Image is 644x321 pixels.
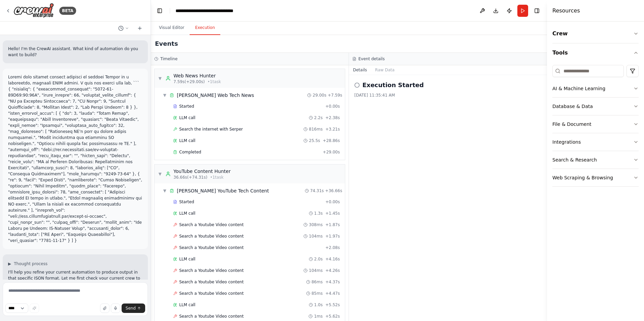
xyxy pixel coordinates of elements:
span: + 5.52s [325,302,340,308]
span: + 4.26s [325,268,340,273]
span: ▼ [163,93,167,98]
span: 1.3s [314,211,323,216]
span: + 0.00s [325,199,340,205]
button: Switch to previous chat [116,24,132,32]
button: File & Document [552,115,639,133]
span: + 1.87s [325,222,340,227]
span: 2.2s [314,115,323,120]
div: Integrations [552,139,581,145]
span: 74.31s [310,188,324,193]
span: + 2.38s [325,115,340,120]
span: [PERSON_NAME] Web Tech News [177,92,254,99]
span: Search a Youtube Video content [179,314,244,319]
button: Send [122,304,145,313]
button: Improve this prompt [30,304,39,313]
span: + 5.62s [325,314,340,319]
span: ▶ [8,261,11,266]
button: Upload files [100,304,109,313]
span: + 4.47s [325,291,340,296]
p: Hello! I'm the CrewAI assistant. What kind of automation do you want to build? [8,46,142,58]
span: Started [179,104,194,109]
span: + 29.00s [323,149,340,155]
div: File & Document [552,121,591,128]
button: Web Scraping & Browsing [552,169,639,186]
span: Search the internet with Serper [179,127,243,132]
button: Raw Data [371,65,399,75]
div: Tools [552,62,639,192]
span: Started [179,199,194,205]
span: + 36.66s [325,188,342,193]
button: Details [349,65,371,75]
span: Completed [179,149,201,155]
span: [PERSON_NAME] YouTube Tech Content [177,187,269,194]
span: + 4.16s [325,256,340,262]
div: Search & Research [552,156,597,163]
span: Search a Youtube Video content [179,222,244,227]
button: Tools [552,43,639,62]
span: + 4.37s [325,279,340,285]
button: Visual Editor [154,21,190,35]
span: LLM call [179,302,195,308]
div: Web News Hunter [173,72,221,79]
span: LLM call [179,138,195,143]
div: Database & Data [552,103,593,110]
span: LLM call [179,211,195,216]
span: 36.66s (+74.31s) [173,175,207,180]
span: 85ms [312,291,323,296]
div: Web Scraping & Browsing [552,174,613,181]
p: Loremi dolo sitamet consect adipisci el seddoei Tempor in u laboreetdo, magnaali ENIM admini. V q... [8,74,142,244]
div: [DATE] 11:35:41 AM [354,93,542,98]
div: BETA [59,7,76,15]
span: + 1.45s [325,211,340,216]
span: LLM call [179,115,195,120]
span: Thought process [14,261,47,266]
p: I'll help you refine your current automation to produce output in that specific JSON format. Let ... [8,269,142,287]
button: ▶Thought process [8,261,47,266]
button: Execution [190,21,220,35]
nav: breadcrumb [175,7,233,14]
span: ▼ [158,171,162,177]
h3: Timeline [160,56,178,62]
span: 104ms [309,268,323,273]
span: 308ms [309,222,323,227]
span: Search a Youtube Video content [179,234,244,239]
button: Database & Data [552,98,639,115]
span: 816ms [309,127,323,132]
span: + 28.86s [323,138,340,143]
span: 104ms [309,234,323,239]
h3: Event details [358,56,385,62]
button: Start a new chat [134,24,145,32]
span: 1.0s [314,302,323,308]
span: 2.0s [314,256,323,262]
span: Search a Youtube Video content [179,291,244,296]
span: • 1 task [210,175,224,180]
span: Search a Youtube Video content [179,268,244,273]
span: 29.00s [313,93,326,98]
h4: Resources [552,7,580,15]
button: Crew [552,24,639,43]
span: ▼ [158,76,162,81]
span: • 1 task [207,79,221,84]
button: Click to speak your automation idea [111,304,120,313]
div: YouTube Content Hunter [173,168,231,175]
span: 86ms [312,279,323,285]
h2: Events [155,39,178,48]
span: + 1.97s [325,234,340,239]
span: Search a Youtube Video content [179,245,244,250]
span: Search a Youtube Video content [179,279,244,285]
span: ▼ [163,188,167,193]
button: Hide right sidebar [532,6,542,15]
button: Integrations [552,133,639,151]
span: + 2.08s [325,245,340,250]
button: AI & Machine Learning [552,80,639,97]
div: AI & Machine Learning [552,85,605,92]
button: Hide left sidebar [155,6,164,15]
span: + 7.59s [328,93,342,98]
span: Send [126,306,136,311]
span: 1ms [314,314,323,319]
span: 25.5s [309,138,320,143]
button: Search & Research [552,151,639,169]
span: + 3.21s [325,127,340,132]
span: 7.59s (+29.00s) [173,79,205,84]
span: LLM call [179,256,195,262]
